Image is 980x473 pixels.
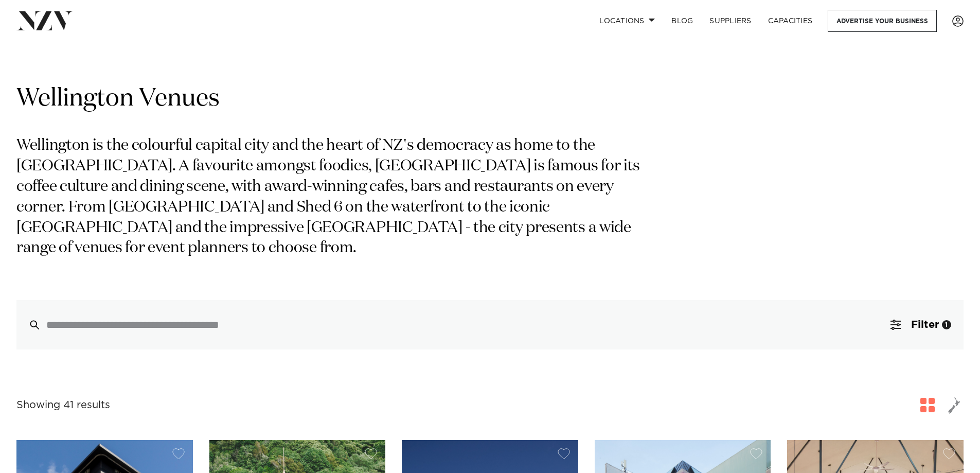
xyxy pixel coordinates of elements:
a: Advertise your business [828,10,937,32]
a: Locations [591,10,663,32]
span: Filter [911,320,939,330]
a: Capacities [760,10,821,32]
a: BLOG [663,10,701,32]
a: SUPPLIERS [701,10,759,32]
h1: Wellington Venues [16,83,964,115]
div: Showing 41 results [16,397,110,413]
p: Wellington is the colourful capital city and the heart of NZ's democracy as home to the [GEOGRAPH... [16,136,652,259]
button: Filter1 [878,300,964,349]
img: nzv-logo.png [16,11,73,30]
div: 1 [942,320,951,329]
